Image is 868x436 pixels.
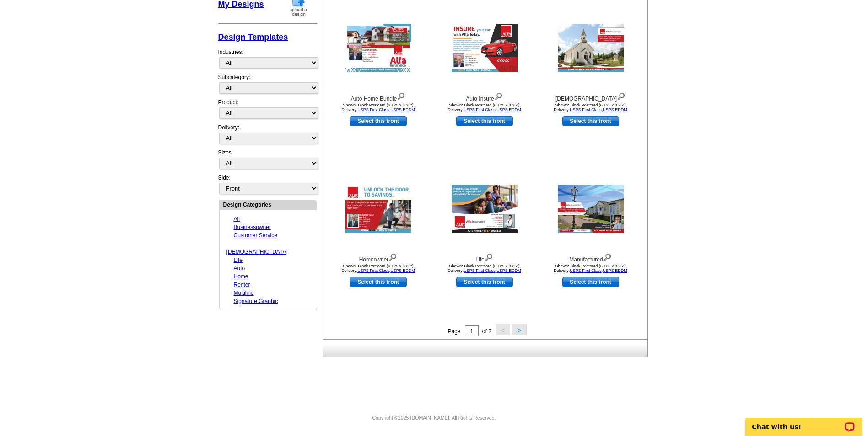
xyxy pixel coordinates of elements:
[603,268,627,273] a: USPS EDDM
[447,328,460,335] span: Page
[234,273,248,280] a: Home
[345,24,411,72] img: Auto Home Bundle
[390,268,415,273] a: USPS EDDM
[434,251,535,264] div: Life
[218,43,317,73] div: Industries:
[234,265,245,271] a: Auto
[218,123,317,149] div: Delivery:
[452,185,518,233] img: Life
[234,298,278,304] a: Signature Graphic
[603,107,627,112] a: USPS EDDM
[540,103,641,112] div: Shown: Block Postcard (6.125 x 8.25") Delivery: ,
[218,98,317,123] div: Product:
[540,90,641,103] div: [DEMOGRAPHIC_DATA]
[617,90,625,101] img: view design details
[464,268,496,273] a: USPS First Class
[328,251,429,264] div: Homeowner
[456,116,513,126] a: use this design
[558,24,624,72] img: Church
[464,107,496,112] a: USPS First Class
[388,251,397,261] img: view design details
[234,216,240,222] a: All
[570,107,602,112] a: USPS First Class
[234,290,254,296] a: Multiline
[226,249,288,255] a: [DEMOGRAPHIC_DATA]
[562,277,619,287] a: use this design
[434,90,535,103] div: Auto Insure
[485,251,493,261] img: view design details
[456,277,513,287] a: use this design
[357,268,389,273] a: USPS First Class
[328,103,429,112] div: Shown: Block Postcard (6.125 x 8.25") Delivery: ,
[496,324,510,335] button: <
[452,24,518,72] img: Auto Insure
[218,174,317,195] div: Side:
[434,103,535,112] div: Shown: Block Postcard (6.125 x 8.25") Delivery: ,
[218,149,317,174] div: Sizes:
[540,264,641,273] div: Shown: Block Postcard (6.125 x 8.25") Delivery: ,
[494,90,503,101] img: view design details
[496,107,521,112] a: USPS EDDM
[218,32,288,42] a: Design Templates
[357,107,389,112] a: USPS First Class
[558,185,624,233] img: Manufactured
[390,107,415,112] a: USPS EDDM
[328,90,429,103] div: Auto Home Bundle
[234,224,271,230] a: Businessowner
[234,232,277,239] a: Customer Service
[482,328,491,335] span: of 2
[220,200,317,209] div: Design Categories
[397,90,405,101] img: view design details
[350,277,407,287] a: use this design
[345,185,411,233] img: Homeowner
[512,324,527,335] button: >
[570,268,602,273] a: USPS First Class
[350,116,407,126] a: use this design
[603,251,612,261] img: view design details
[540,251,641,264] div: Manufactured
[434,264,535,273] div: Shown: Block Postcard (6.125 x 8.25") Delivery: ,
[234,282,250,288] a: Renter
[496,268,521,273] a: USPS EDDM
[562,116,619,126] a: use this design
[328,264,429,273] div: Shown: Block Postcard (6.125 x 8.25") Delivery: ,
[739,407,868,436] iframe: LiveChat chat widget
[234,257,243,263] a: Life
[218,73,317,98] div: Subcategory:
